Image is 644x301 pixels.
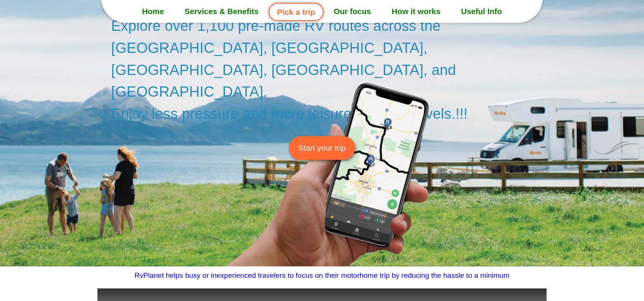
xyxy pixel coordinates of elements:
[381,2,451,21] a: How it works
[324,2,381,21] a: Our focus
[111,15,547,124] h2: Explore over 1,100 pre-made RV routes across the [GEOGRAPHIC_DATA], [GEOGRAPHIC_DATA], [GEOGRAPHI...
[289,136,355,159] a: Start your trip
[174,2,269,21] a: Services & Benefits
[101,2,543,21] nav: Menu
[298,142,346,154] span: Start your trip
[269,3,323,21] a: Pick a trip
[451,2,512,21] a: Useful Info
[132,2,174,21] a: Home
[134,271,509,279] span: RvPlanet helps busy or inexperienced travelers to focus on their motorhome trip by reducing the h...
[215,76,437,266] img: Motorhome trip planning app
